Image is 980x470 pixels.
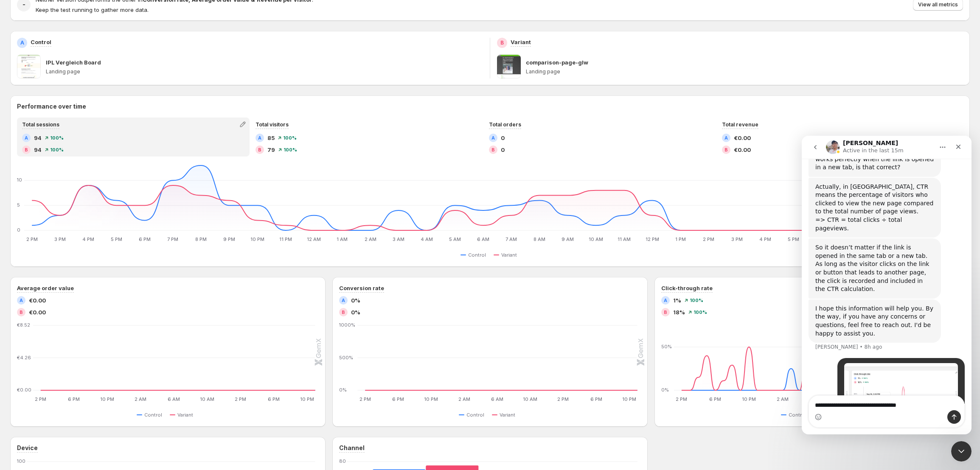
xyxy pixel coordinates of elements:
[526,58,588,67] p: comparison-page-glw
[523,396,537,402] text: 10 AM
[722,121,758,128] span: Total revenue
[200,396,214,402] text: 10 AM
[491,135,495,140] h2: A
[661,284,713,292] h3: Click-through rate
[337,236,348,242] text: 1 AM
[17,227,20,233] text: 0
[17,102,963,111] h2: Performance over time
[392,396,404,402] text: 6 PM
[505,236,517,242] text: 7 AM
[46,58,101,67] p: IPL Vergleich Board
[342,310,345,315] h2: B
[526,68,963,75] p: Landing page
[195,236,207,242] text: 8 PM
[365,236,376,242] text: 2 AM
[167,236,178,242] text: 7 PM
[501,134,505,142] span: 0
[562,236,574,242] text: 9 AM
[468,252,486,258] span: Control
[500,39,504,46] h2: B
[339,284,384,292] h3: Conversion rate
[777,396,789,402] text: 2 AM
[258,147,261,152] h2: B
[17,177,22,183] text: 10
[250,236,264,242] text: 10 PM
[709,396,721,402] text: 6 PM
[17,284,74,292] h3: Average order value
[664,310,667,315] h2: B
[951,131,963,143] button: Collapse chart
[25,147,28,152] h2: B
[339,387,347,393] text: 0%
[734,145,751,154] span: €0.00
[267,145,275,154] span: 79
[284,147,297,152] span: 100 %
[17,458,25,464] text: 100
[951,441,972,462] iframe: Intercom live chat
[661,387,669,393] text: 0%
[342,298,345,303] h2: A
[7,222,163,302] div: Sinan says…
[17,202,20,208] text: 5
[46,68,483,75] p: Landing page
[13,278,20,285] button: Emoji picker
[500,411,515,418] span: Variant
[742,396,756,402] text: 10 PM
[339,355,353,361] text: 500%
[675,236,686,242] text: 1 PM
[339,322,355,328] text: 1000%
[731,236,743,242] text: 3 PM
[664,298,667,303] h2: A
[557,396,569,402] text: 2 PM
[489,121,521,128] span: Total orders
[17,322,30,328] text: €8.52
[759,236,771,242] text: 4 PM
[177,411,193,418] span: Variant
[724,135,728,140] h2: A
[673,308,685,316] span: 18%
[29,296,46,305] span: €0.00
[100,396,114,402] text: 10 PM
[31,38,51,46] p: Control
[646,236,659,242] text: 12 PM
[26,236,38,242] text: 2 PM
[50,135,64,140] span: 100 %
[421,236,433,242] text: 4 AM
[17,355,31,361] text: €4.26
[424,396,438,402] text: 10 PM
[459,410,488,420] button: Control
[170,410,197,420] button: Variant
[235,396,246,402] text: 2 PM
[144,411,162,418] span: Control
[788,236,799,242] text: 5 PM
[36,6,149,13] span: Keep the test running to gather more data.
[673,296,681,305] span: 1%
[268,396,280,402] text: 6 PM
[223,236,235,242] text: 9 PM
[449,236,461,242] text: 5 AM
[50,147,64,152] span: 100 %
[267,134,275,142] span: 85
[534,236,545,242] text: 8 AM
[135,396,146,402] text: 2 AM
[168,396,180,402] text: 6 AM
[511,38,531,46] p: Variant
[781,410,810,420] button: Control
[918,1,958,8] span: View all metrics
[7,260,163,274] textarea: Message…
[17,387,31,393] text: €0.00
[491,147,495,152] h2: B
[492,410,519,420] button: Variant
